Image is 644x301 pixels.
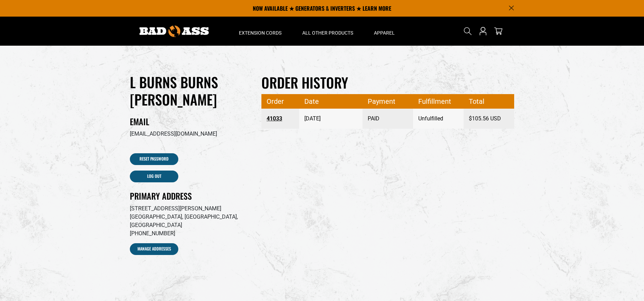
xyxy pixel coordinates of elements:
span: Unfulfilled [418,109,458,128]
summary: All Other Products [292,17,364,46]
span: Payment [368,94,408,108]
summary: Apparel [364,17,405,46]
summary: Search [462,26,473,37]
p: [EMAIL_ADDRESS][DOMAIN_NAME] [130,130,251,138]
a: Order number 41033 [267,112,294,125]
span: Apparel [374,30,395,36]
h2: Email [130,116,251,127]
span: Extension Cords [239,30,281,36]
h1: L Burns Burns [PERSON_NAME] [130,73,251,108]
h2: Primary Address [130,191,251,201]
span: Total [469,94,509,108]
time: [DATE] [304,115,321,122]
p: [PHONE_NUMBER] [130,229,251,238]
span: Date [304,94,357,108]
span: Order [267,94,294,108]
a: Manage Addresses [130,243,178,255]
p: [GEOGRAPHIC_DATA], [GEOGRAPHIC_DATA], [GEOGRAPHIC_DATA] [130,213,251,229]
summary: Extension Cords [229,17,292,46]
span: $105.56 USD [469,109,509,128]
a: Log out [130,171,178,182]
a: Reset Password [130,153,178,165]
span: Fulfillment [418,94,458,108]
h2: Order history [261,73,514,91]
span: PAID [368,109,408,128]
p: [STREET_ADDRESS][PERSON_NAME] [130,204,251,213]
img: Bad Ass Extension Cords [140,26,209,37]
span: All Other Products [302,30,353,36]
